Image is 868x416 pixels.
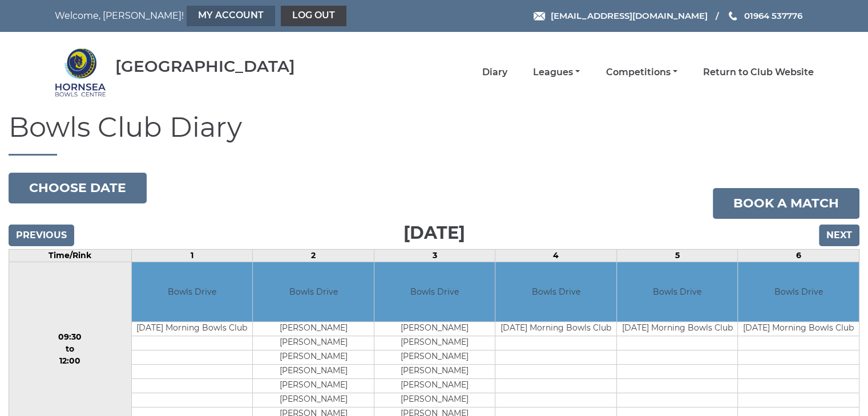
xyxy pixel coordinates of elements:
[253,379,374,393] td: [PERSON_NAME]
[617,262,738,322] td: Bowls Drive
[495,262,616,322] td: Bowls Drive
[9,225,74,246] input: Previous
[253,262,374,322] td: Bowls Drive
[738,262,859,322] td: Bowls Drive
[495,249,617,262] td: 4
[374,249,495,262] td: 3
[187,6,275,26] a: My Account
[703,66,814,79] a: Return to Club Website
[281,6,346,26] a: Log out
[819,225,859,246] input: Next
[729,11,737,21] img: Phone us
[374,336,495,350] td: [PERSON_NAME]
[9,173,147,203] button: Choose date
[374,262,495,322] td: Bowls Drive
[253,336,374,350] td: [PERSON_NAME]
[253,350,374,365] td: [PERSON_NAME]
[534,9,707,22] a: Email [EMAIL_ADDRESS][DOMAIN_NAME]
[55,47,106,98] img: Hornsea Bowls Centre
[374,322,495,336] td: [PERSON_NAME]
[115,58,295,75] div: [GEOGRAPHIC_DATA]
[616,249,738,262] td: 5
[744,10,802,21] span: 01964 537776
[374,365,495,379] td: [PERSON_NAME]
[253,393,374,407] td: [PERSON_NAME]
[131,249,253,262] td: 1
[9,112,859,156] h1: Bowls Club Diary
[738,322,859,336] td: [DATE] Morning Bowls Club
[55,6,361,26] nav: Welcome, [PERSON_NAME]!
[617,322,738,336] td: [DATE] Morning Bowls Club
[9,249,132,262] td: Time/Rink
[713,188,859,219] a: Book a match
[253,365,374,379] td: [PERSON_NAME]
[550,10,707,21] span: [EMAIL_ADDRESS][DOMAIN_NAME]
[534,12,545,21] img: Email
[605,66,677,79] a: Competitions
[132,322,253,336] td: [DATE] Morning Bowls Club
[253,322,374,336] td: [PERSON_NAME]
[738,249,859,262] td: 6
[132,262,253,322] td: Bowls Drive
[495,322,616,336] td: [DATE] Morning Bowls Club
[533,66,580,79] a: Leagues
[482,66,507,79] a: Diary
[253,249,374,262] td: 2
[374,379,495,393] td: [PERSON_NAME]
[374,350,495,365] td: [PERSON_NAME]
[374,393,495,407] td: [PERSON_NAME]
[727,9,802,22] a: Phone us 01964 537776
